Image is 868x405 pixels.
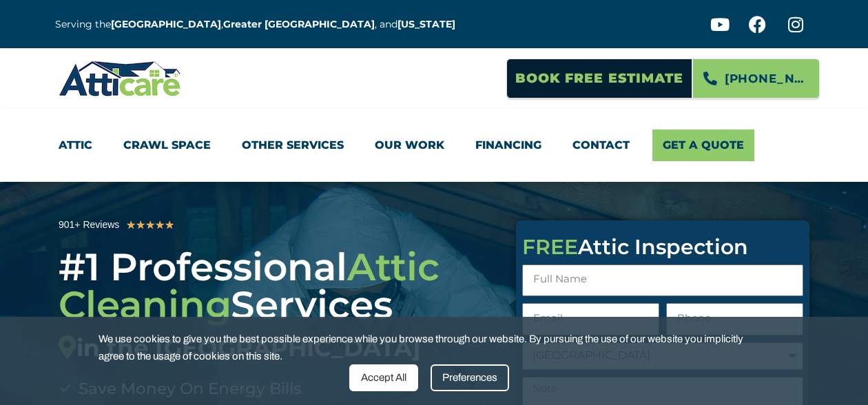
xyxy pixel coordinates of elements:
div: Accept All [349,364,418,391]
i: ★ [136,216,145,234]
input: Full Name [522,264,803,297]
span: [PHONE_NUMBER] [725,67,809,90]
a: [US_STATE] [397,18,455,30]
a: Crawl Space [123,129,211,161]
div: Attic Inspection [522,237,803,258]
a: Contact [572,129,630,161]
a: Other Services [242,129,344,161]
div: Preferences [431,364,509,391]
a: Our Work [375,129,444,161]
nav: Menu [59,129,809,161]
span: Attic Cleaning [59,244,440,328]
i: ★ [155,216,165,234]
div: 901+ Reviews [59,217,119,233]
div: 5/5 [126,216,174,234]
a: [GEOGRAPHIC_DATA] [111,18,221,30]
input: Only numbers and phone characters (#, -, *, etc) are accepted. [666,303,803,335]
a: Greater [GEOGRAPHIC_DATA] [223,18,375,30]
span: FREE [522,234,578,260]
div: #1 Professional Services [59,248,495,362]
p: Serving the , , and [55,17,466,32]
i: ★ [126,216,136,234]
span: Book Free Estimate [515,65,683,92]
i: ★ [145,216,155,234]
i: ★ [165,216,174,234]
span: We use cookies to give you the best possible experience while you browse through our website. By ... [99,331,760,364]
a: Attic [59,129,92,161]
a: Financing [475,129,541,161]
a: Book Free Estimate [506,59,692,98]
a: [PHONE_NUMBER] [692,59,820,98]
a: Get A Quote [652,129,754,161]
input: Email [522,303,659,335]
